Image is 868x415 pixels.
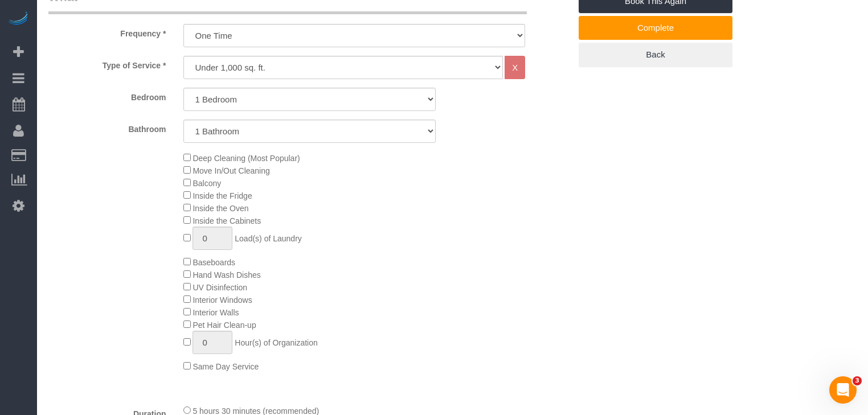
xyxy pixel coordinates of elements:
span: Inside the Oven [193,204,248,213]
a: Complete [579,16,732,40]
span: Deep Cleaning (Most Popular) [193,154,300,163]
span: Move In/Out Cleaning [193,166,269,175]
span: Same Day Service [193,362,259,371]
span: Hour(s) of Organization [235,338,318,347]
label: Bedroom [40,88,175,103]
a: Back [579,43,732,67]
iframe: Intercom live chat [829,376,857,404]
span: 3 [853,376,862,385]
span: Baseboards [193,258,235,267]
label: Frequency * [40,24,175,39]
span: Inside the Cabinets [193,216,261,225]
span: Interior Windows [193,295,252,305]
span: Inside the Fridge [193,191,252,200]
img: Automaid Logo [7,11,30,27]
span: Interior Walls [193,308,239,317]
span: Pet Hair Clean-up [193,321,256,330]
span: Load(s) of Laundry [235,234,302,243]
span: UV Disinfection [193,283,247,292]
span: Balcony [193,179,221,188]
label: Bathroom [40,120,175,135]
span: Hand Wash Dishes [193,270,260,280]
label: Type of Service * [40,56,175,71]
